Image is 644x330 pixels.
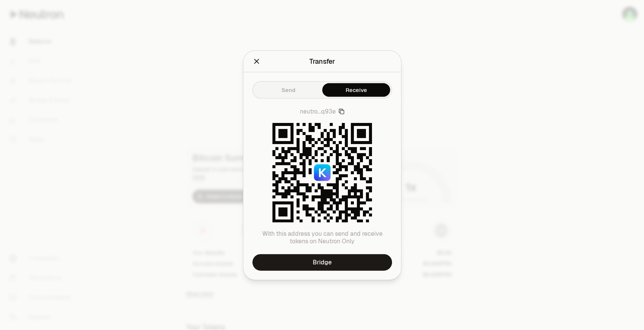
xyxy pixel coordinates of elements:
[300,107,344,115] button: neutro...q93e
[300,107,335,115] span: neutro...q93e
[322,83,390,97] button: Receive
[252,56,261,66] button: Close
[252,254,392,270] a: Bridge
[252,230,392,245] p: With this address you can send and receive tokens on Neutron Only
[309,56,335,66] div: Transfer
[254,83,322,97] button: Send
